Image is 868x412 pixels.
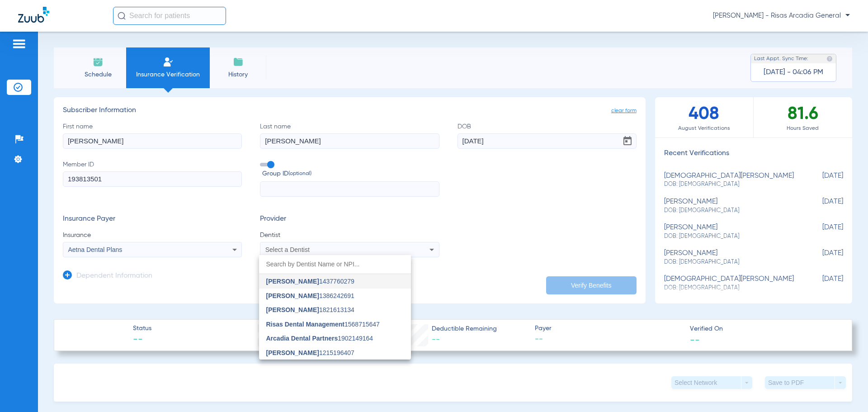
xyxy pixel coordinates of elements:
[266,349,319,356] span: [PERSON_NAME]
[266,292,319,299] span: [PERSON_NAME]
[266,278,354,284] span: 1437760279
[266,321,345,328] span: Risas Dental Management
[266,350,354,356] span: 1215196407
[266,278,319,285] span: [PERSON_NAME]
[266,293,354,299] span: 1386242691
[266,335,373,341] span: 1902149164
[266,307,354,313] span: 1821613134
[823,369,868,412] iframe: Chat Widget
[259,255,411,274] input: dropdown search
[266,306,319,313] span: [PERSON_NAME]
[266,321,380,327] span: 1568715647
[266,335,338,342] span: Arcadia Dental Partners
